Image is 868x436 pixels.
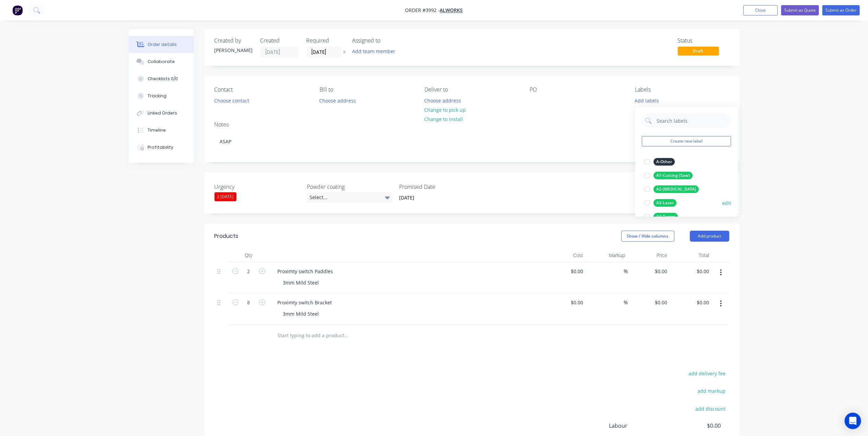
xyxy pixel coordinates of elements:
[654,185,699,193] div: A2-[MEDICAL_DATA]
[215,86,309,93] div: Contact
[425,86,519,93] div: Deliver to
[678,37,729,44] div: Status
[642,171,696,180] button: A1-Cutting (Saw)
[215,131,729,152] div: ASAP
[586,249,628,262] div: Markup
[278,278,325,288] div: 3mm Mild Steel
[685,369,729,378] button: add delivery fee
[272,266,339,276] div: Proximty switch Paddles
[642,198,680,208] button: A3-Laser
[642,212,681,221] button: A4-Turret
[642,157,678,167] button: A-Other
[307,183,393,191] label: Powder coating
[278,329,415,342] input: Start typing to add a product...
[129,122,194,139] button: Timeline
[530,86,624,93] div: PO
[822,5,860,15] button: Submit as Order
[272,298,338,307] div: Proximty switch Bracket
[12,5,23,15] img: Factory
[692,404,729,413] button: add discount
[129,53,194,70] button: Collaborate
[352,47,399,56] button: Add team member
[631,96,663,105] button: Add labels
[148,76,178,82] div: Checklists 0/0
[215,192,236,201] div: 2 [DATE]
[624,267,628,275] span: %
[210,96,253,105] button: Choose contact
[654,172,693,179] div: A1-Cutting (Saw)
[621,231,674,242] button: Show / Hide columns
[628,249,670,262] div: Price
[148,41,177,48] div: Order details
[215,37,252,44] div: Created by
[306,37,344,44] div: Required
[440,7,463,14] a: Alworks
[215,232,239,240] div: Products
[722,199,731,207] button: edit
[228,249,269,262] div: Qty
[148,110,177,116] div: Linked Orders
[845,413,861,429] div: Open Intercom Messenger
[348,47,399,56] button: Add team member
[781,5,819,15] button: Submit as Quote
[421,96,465,105] button: Choose address
[654,158,675,166] div: A-Other
[635,86,729,93] div: Labels
[148,93,166,99] div: Tracking
[129,70,194,87] button: Checklists 0/0
[278,309,325,319] div: 3mm Mild Steel
[642,184,702,194] button: A2-[MEDICAL_DATA]
[215,121,729,128] div: Notes
[148,127,166,133] div: Timeline
[670,422,721,430] span: $0.00
[405,7,440,14] span: Order #3992 -
[654,199,677,207] div: A3-Laser
[670,249,712,262] div: Total
[129,139,194,156] button: Profitability
[678,47,719,55] span: Draft
[743,5,778,15] button: Close
[544,249,586,262] div: Cost
[320,86,414,93] div: Bill to
[129,87,194,105] button: Tracking
[148,59,175,65] div: Collaborate
[642,136,731,146] button: Create new label
[654,213,678,220] div: A4-Turret
[656,114,728,128] input: Search labels
[316,96,360,105] button: Choose address
[694,386,729,396] button: add markup
[307,192,393,203] div: Select...
[394,193,480,203] input: Enter date
[129,36,194,53] button: Order details
[421,114,467,124] button: Change to install
[261,37,298,44] div: Created
[215,47,252,54] div: [PERSON_NAME]
[690,231,729,242] button: Add product
[624,299,628,306] span: %
[215,183,300,191] label: Urgency
[399,183,485,191] label: Promised Date
[148,144,173,150] div: Profitability
[352,37,421,44] div: Assigned to
[129,105,194,122] button: Linked Orders
[421,105,470,114] button: Change to pick up
[609,422,670,430] span: Labour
